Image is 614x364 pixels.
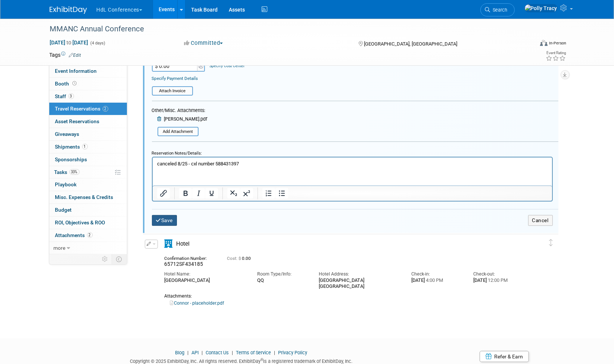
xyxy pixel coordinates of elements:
div: Check-in: [411,271,462,277]
div: [DATE] [411,277,462,283]
img: Format-Inperson.png [540,40,548,46]
span: Travel Reservations [55,106,108,112]
a: Blog [175,350,184,355]
span: Misc. Expenses & Credits [55,194,113,200]
a: Specify Payment Details [152,76,198,81]
button: Numbered list [262,188,275,199]
a: Refer & Earn [480,351,529,362]
span: Sponsorships [55,156,87,162]
a: more [49,242,127,254]
div: [GEOGRAPHIC_DATA] [165,277,246,283]
a: Budget [49,204,127,216]
a: Travel Reservations2 [49,103,127,115]
button: Bullet list [275,188,288,199]
img: ExhibitDay [50,6,87,14]
a: Terms of Service [236,350,271,355]
div: Event Format [490,39,567,50]
img: Polly Tracy [524,4,558,12]
span: 65712SF434185 [165,261,203,267]
button: Committed [181,39,226,47]
a: Staff3 [49,90,127,103]
span: (4 days) [90,41,106,46]
a: Search [480,3,515,16]
span: 33% [69,169,80,175]
div: Reservation Notes/Details: [152,147,553,157]
td: Tags [50,51,81,59]
span: Staff [55,93,74,99]
span: 0.00 [227,256,254,261]
div: MMANC Annual Conference [47,22,523,36]
div: [GEOGRAPHIC_DATA] [GEOGRAPHIC_DATA] [319,277,400,289]
a: Tasks33% [49,166,127,178]
span: more [54,245,66,251]
a: Sponsorships [49,153,127,166]
span: Giveaways [55,131,80,137]
button: Insert/edit link [157,188,170,199]
button: Underline [205,188,218,199]
a: Specify Cost Center [209,63,245,68]
span: to [66,40,73,46]
button: Italic [192,188,205,199]
span: Cost: $ [227,256,242,261]
div: Other/Misc. Attachments: [152,108,208,116]
a: Playbook [49,178,127,191]
a: Giveaways [49,128,127,140]
a: Privacy Policy [278,350,307,355]
span: | [272,350,277,355]
span: Booth not reserved yet [71,81,78,86]
button: Bold [179,188,191,199]
div: QQ [257,277,308,283]
span: | [230,350,235,355]
button: Subscript [227,188,240,199]
a: Attachments2 [49,229,127,242]
a: Shipments1 [49,141,127,153]
span: Booth [55,81,78,87]
span: 4:00 PM [425,277,443,283]
div: Check-out: [473,271,524,277]
span: Playbook [55,181,77,187]
td: Toggle Event Tabs [112,254,127,264]
a: Asset Reservations [49,115,127,128]
div: Attachments: [165,293,524,299]
span: 12:00 PM [487,277,508,283]
span: [PERSON_NAME].pdf [164,116,208,122]
span: Tasks [54,169,80,175]
div: Event Rating [546,51,566,55]
span: 3 [68,93,74,99]
div: Hotel Name: [165,271,246,277]
a: Booth [49,78,127,90]
span: 2 [103,106,108,112]
span: [DATE] [DATE] [50,39,89,46]
span: | [186,350,190,355]
span: [GEOGRAPHIC_DATA], [GEOGRAPHIC_DATA] [364,41,457,47]
span: Search [490,7,508,13]
a: Connor - placeholder.pdf [170,301,224,306]
div: Confirmation Number: [165,253,216,261]
a: API [191,350,199,355]
span: Event Information [55,68,97,74]
span: 1 [82,144,88,149]
td: Personalize Event Tab Strip [99,254,112,264]
button: Superscript [240,188,253,199]
span: Hotel [177,240,190,247]
span: | [200,350,205,355]
span: Asset Reservations [55,118,100,124]
span: 2 [87,232,93,238]
a: Contact Us [206,350,229,355]
i: Hotel [165,240,173,248]
a: Edit [69,53,81,58]
button: Save [152,215,177,226]
div: Room Type/Info: [257,271,308,277]
sup: ® [261,358,263,362]
button: Cancel [528,215,553,226]
div: [DATE] [473,277,524,283]
span: Shipments [55,144,88,150]
span: Attachments [55,232,93,238]
a: Event Information [49,65,127,77]
span: ROI, Objectives & ROO [55,220,105,225]
i: Click and drag to move item [549,239,553,246]
div: In-Person [549,40,566,46]
iframe: Rich Text Area [153,158,552,186]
